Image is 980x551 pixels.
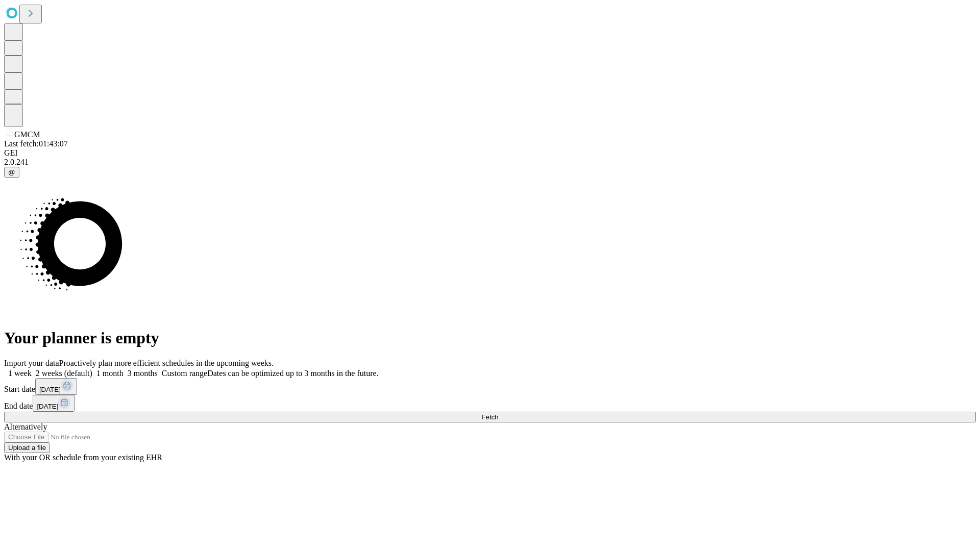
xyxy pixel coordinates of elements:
[4,148,976,158] div: GEI
[162,369,207,378] span: Custom range
[8,369,32,378] span: 1 week
[4,442,50,453] button: Upload a file
[35,378,77,395] button: [DATE]
[128,369,158,378] span: 3 months
[4,412,976,422] button: Fetch
[37,403,58,410] span: [DATE]
[4,139,68,148] span: Last fetch: 01:43:07
[4,359,59,367] span: Import your data
[4,158,976,167] div: 2.0.241
[4,422,47,431] span: Alternatively
[33,395,75,412] button: [DATE]
[4,167,19,178] button: @
[14,130,40,139] span: GMCM
[39,386,61,393] span: [DATE]
[207,369,378,378] span: Dates can be optimized up to 3 months in the future.
[4,378,976,395] div: Start date
[96,369,124,378] span: 1 month
[4,453,162,462] span: With your OR schedule from your existing EHR
[481,413,498,421] span: Fetch
[4,329,976,347] h1: Your planner is empty
[4,395,976,412] div: End date
[59,359,274,367] span: Proactively plan more efficient schedules in the upcoming weeks.
[36,369,92,378] span: 2 weeks (default)
[8,168,15,176] span: @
